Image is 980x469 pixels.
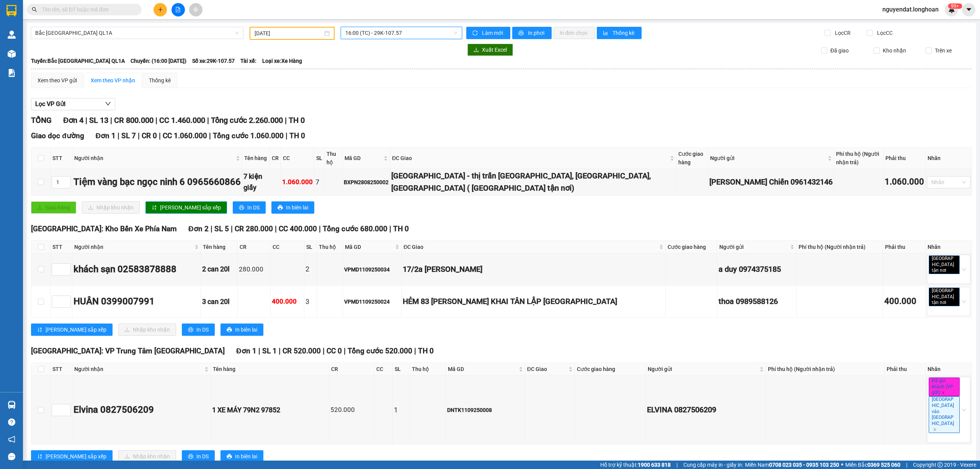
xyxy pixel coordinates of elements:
[947,268,951,272] span: close
[666,241,717,253] th: Cước giao hàng
[305,264,315,275] div: 2
[42,5,132,14] input: Tìm tên, số ĐT hoặc mã đơn
[876,5,945,14] span: nguyendat.longhoan
[247,203,260,212] span: In DS
[196,325,209,334] span: In DS
[403,263,664,275] div: 17/2a [PERSON_NAME]
[447,406,524,414] div: DNTK1109250008
[403,243,658,251] span: ĐC Giao
[329,363,374,376] th: CR
[189,3,203,16] button: aim
[118,324,176,336] button: downloadNhập kho nhận
[466,27,510,39] button: syncLàm mới
[403,296,664,307] div: HẺM 83 [PERSON_NAME] KHAI TÂN LẬP [GEOGRAPHIC_DATA]
[220,324,263,336] button: printerIn biên lai
[31,346,225,355] span: [GEOGRAPHIC_DATA]: VP Trung Tâm [GEOGRAPHIC_DATA]
[235,325,257,334] span: In biên lai
[242,148,270,169] th: Tên hàng
[345,154,382,162] span: Mã GD
[262,57,302,65] span: Loại xe: Xe Hàng
[202,264,236,275] div: 2 can 20l
[182,450,215,462] button: printerIn DS
[345,243,394,251] span: Mã GD
[929,255,960,274] span: [GEOGRAPHIC_DATA] tận nơi
[202,296,236,307] div: 3 can 20l
[155,116,157,125] span: |
[929,288,960,306] span: [GEOGRAPHIC_DATA] tận nơi
[285,116,287,125] span: |
[612,29,635,37] span: Thống kê
[512,27,552,39] button: printerIn phơi
[330,405,373,415] div: 520.000
[482,46,507,54] span: Xuất Excel
[282,177,313,187] div: 1.060.000
[906,461,907,469] span: |
[597,27,642,39] button: bar-chartThống kê
[114,116,154,125] span: CR 800.000
[271,241,304,253] th: CC
[928,154,970,162] div: Nhãn
[31,324,113,336] button: sort-ascending[PERSON_NAME] sắp xếp
[315,177,323,188] div: 7
[647,404,764,416] div: ELVINA 0827506209
[74,365,203,373] span: Người nhận
[769,462,839,468] strong: 0708 023 035 - 0935 103 250
[192,57,235,65] span: Số xe: 29K-107.57
[343,169,390,196] td: BXPN2808250002
[410,363,446,376] th: Thu hộ
[832,29,852,37] span: Lọc CR
[344,265,400,274] div: VPMD1109250034
[845,461,900,469] span: Miền Bắc
[344,178,389,186] div: BXPN2808250002
[207,116,209,125] span: |
[89,116,108,125] span: SL 13
[171,3,185,16] button: file-add
[145,201,227,214] button: sort-ascending[PERSON_NAME] sắp xếp
[152,205,157,211] span: sort-ascending
[941,391,945,395] span: close
[348,346,412,355] span: Tổng cước 520.000
[110,116,112,125] span: |
[304,241,317,253] th: SL
[31,224,177,233] span: [GEOGRAPHIC_DATA]: Kho Bến Xe Phía Nam
[8,401,16,409] img: warehouse-icon
[38,76,77,85] div: Xem theo VP gửi
[344,297,400,306] div: VPMD1109250024
[211,363,329,376] th: Tên hàng
[188,327,193,333] span: printer
[710,154,826,162] span: Người gửi
[46,452,106,461] span: [PERSON_NAME] sắp xếp
[391,170,675,194] div: [GEOGRAPHIC_DATA] - thị trấn [GEOGRAPHIC_DATA], [GEOGRAPHIC_DATA], [GEOGRAPHIC_DATA] ( [GEOGRAPHI...
[883,241,926,253] th: Phải thu
[51,363,72,376] th: STT
[393,363,410,376] th: SL
[393,224,409,233] span: TH 0
[745,461,839,469] span: Miền Nam
[37,454,42,460] span: sort-ascending
[323,224,387,233] span: Tổng cước 680.000
[227,327,232,333] span: printer
[414,346,416,355] span: |
[676,461,678,469] span: |
[392,154,668,162] span: ĐC Giao
[885,363,926,376] th: Phải thu
[709,176,833,188] div: [PERSON_NAME] Chiến 0961432146
[314,148,325,169] th: SL
[118,131,119,140] span: |
[929,396,960,433] span: [GEOGRAPHIC_DATA] vào [GEOGRAPHIC_DATA]
[518,30,525,36] span: printer
[85,116,87,125] span: |
[209,131,211,140] span: |
[142,131,157,140] span: CR 0
[233,201,266,214] button: printerIn DS
[213,131,284,140] span: Tổng cước 1.060.000
[231,224,233,233] span: |
[258,346,260,355] span: |
[214,224,229,233] span: SL 5
[797,241,883,253] th: Phí thu hộ (Người nhận trả)
[37,327,42,333] span: sort-ascending
[948,3,962,9] sup: 425
[867,462,900,468] strong: 0369 525 060
[227,454,232,460] span: printer
[46,325,106,334] span: [PERSON_NAME] sắp xếp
